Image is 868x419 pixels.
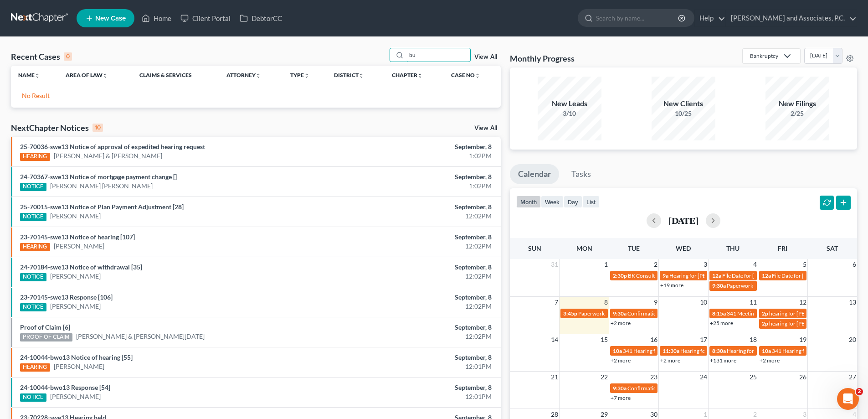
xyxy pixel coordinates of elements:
[20,183,46,191] div: NOTICE
[712,282,726,289] span: 9:30a
[660,282,683,289] a: +19 more
[837,388,859,410] iframe: Intercom live chat
[613,310,627,317] span: 9:30a
[20,333,72,341] div: PROOF OF CLAIM
[703,259,708,270] span: 3
[628,272,755,279] span: BK Consult for [PERSON_NAME] & [PERSON_NAME]
[340,233,492,242] div: September, 8
[798,334,807,345] span: 19
[451,72,480,78] a: Case Nounfold_more
[710,320,733,326] a: +25 more
[564,196,582,208] button: day
[848,297,857,308] span: 13
[603,259,609,270] span: 1
[50,212,101,221] a: [PERSON_NAME]
[340,353,492,362] div: September, 8
[20,173,177,181] a: 24-70367-swe13 Notice of mortgage payment change []
[712,347,726,354] span: 8:30a
[550,334,559,345] span: 14
[750,52,778,60] div: Bankruptcy
[710,357,736,364] a: +131 more
[92,124,103,132] div: 10
[54,362,104,371] a: [PERSON_NAME]
[578,310,717,317] span: Paperwork appt for [PERSON_NAME] & [PERSON_NAME]
[613,385,627,392] span: 9:30a
[827,244,838,252] span: Sat
[11,51,72,62] div: Recent Cases
[20,323,70,331] a: Proof of Claim [6]
[528,244,541,252] span: Sun
[20,153,50,161] div: HEARING
[226,72,261,78] a: Attorneyunfold_more
[417,73,423,78] i: unfold_more
[762,310,768,317] span: 2p
[712,272,721,279] span: 12a
[20,243,50,251] div: HEARING
[20,143,205,150] a: 25-70036-swe13 Notice of approval of expedited hearing request
[712,310,726,317] span: 8:15a
[290,72,309,78] a: Typeunfold_more
[663,272,668,279] span: 9a
[256,73,261,78] i: unfold_more
[66,72,108,78] a: Area of Lawunfold_more
[334,72,364,78] a: Districtunfold_more
[510,53,575,64] h3: Monthly Progress
[50,392,101,401] a: [PERSON_NAME]
[510,164,559,184] a: Calendar
[340,142,492,151] div: September, 8
[669,272,740,279] span: Hearing for [PERSON_NAME]
[340,263,492,272] div: September, 8
[722,272,843,279] span: File Date for [PERSON_NAME] & [PERSON_NAME]
[627,385,779,392] span: Confirmation hearing for [PERSON_NAME] & [PERSON_NAME]
[340,362,492,371] div: 12:01PM
[653,259,658,270] span: 2
[603,297,609,308] span: 8
[538,98,601,109] div: New Leads
[652,109,715,118] div: 10/25
[649,334,658,345] span: 16
[680,347,751,354] span: Hearing for [PERSON_NAME]
[20,213,46,221] div: NOTICE
[50,302,101,311] a: [PERSON_NAME]
[563,164,599,184] a: Tasks
[749,334,758,345] span: 18
[474,54,497,60] a: View All
[340,302,492,311] div: 12:02PM
[600,334,609,345] span: 15
[611,320,631,326] a: +2 more
[20,293,113,301] a: 23-70145-swe13 Response [106]
[852,259,857,270] span: 6
[392,72,423,78] a: Chapterunfold_more
[11,122,103,133] div: NextChapter Notices
[611,394,631,401] a: +7 more
[726,244,740,252] span: Thu
[765,98,829,109] div: New Filings
[20,393,46,402] div: NOTICE
[20,353,133,361] a: 24-10044-bwo13 Notice of hearing [55]
[18,91,493,100] p: - No Result -
[613,347,622,354] span: 10a
[340,151,492,160] div: 1:02PM
[576,244,592,252] span: Mon
[550,259,559,270] span: 31
[695,10,725,26] a: Help
[54,151,162,160] a: [PERSON_NAME] & [PERSON_NAME]
[611,357,631,364] a: +2 more
[582,196,600,208] button: list
[18,72,40,78] a: Nameunfold_more
[20,303,46,311] div: NOTICE
[50,272,101,281] a: [PERSON_NAME]
[76,332,205,341] a: [PERSON_NAME] & [PERSON_NAME][DATE]
[340,272,492,281] div: 12:02PM
[20,203,184,211] a: 25-70015-swe13 Notice of Plan Payment Adjustment [28]
[340,293,492,302] div: September, 8
[137,10,176,26] a: Home
[727,347,798,354] span: Hearing for [PERSON_NAME]
[649,372,658,383] span: 23
[749,372,758,383] span: 25
[600,372,609,383] span: 22
[20,383,110,391] a: 24-10044-bwo13 Response [54]
[340,392,492,401] div: 12:01PM
[550,372,559,383] span: 21
[668,216,699,225] h2: [DATE]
